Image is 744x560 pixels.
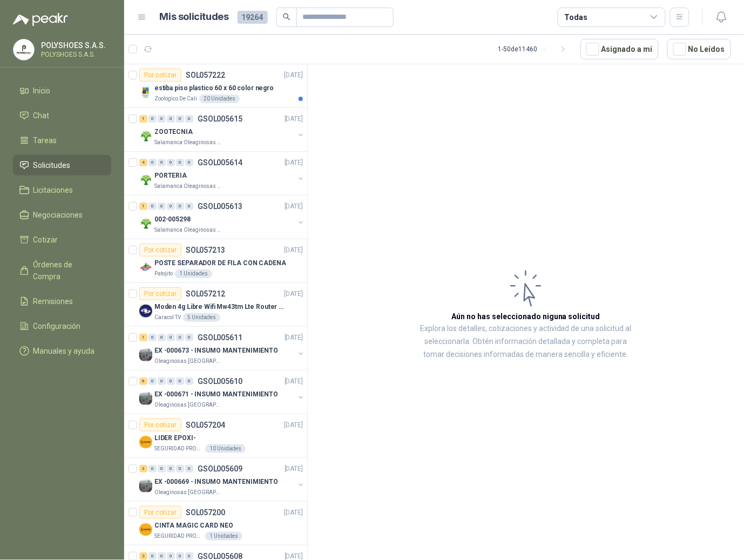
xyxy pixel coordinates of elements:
[285,464,303,474] p: [DATE]
[139,203,147,210] div: 1
[158,115,166,123] div: 0
[285,245,303,255] p: [DATE]
[285,70,303,80] p: [DATE]
[154,313,181,322] p: Caracol TV
[158,334,166,341] div: 0
[186,71,225,79] p: SOL057222
[205,444,246,453] div: 10 Unidades
[154,488,222,497] p: Oleaginosas [GEOGRAPHIC_DATA][PERSON_NAME]
[139,287,181,300] div: Por cotizar
[154,532,203,541] p: SEGURIDAD PROVISER LTDA
[33,159,71,171] span: Solicitudes
[139,200,305,234] a: 1 0 0 0 0 0 GSOL005613[DATE] Company Logo002-005298Salamanca Oleaginosas SAS
[139,375,305,409] a: 6 0 0 0 0 0 GSOL005610[DATE] Company LogoEX -000671 - INSUMO MANTENIMIENTOOleaginosas [GEOGRAPHIC...
[185,465,193,473] div: 0
[285,114,303,124] p: [DATE]
[33,85,51,97] span: Inicio
[139,69,181,82] div: Por cotizar
[13,230,111,250] a: Cotizar
[667,39,731,59] button: No Leídos
[186,421,225,429] p: SOL057204
[285,376,303,387] p: [DATE]
[154,433,196,443] p: LIDER EPOXI-
[158,552,166,560] div: 0
[185,115,193,123] div: 0
[148,115,157,123] div: 0
[139,392,152,405] img: Company Logo
[33,234,58,246] span: Cotizar
[13,13,68,26] img: Logo peakr
[33,134,57,146] span: Tareas
[13,341,111,361] a: Manuales y ayuda
[139,305,152,318] img: Company Logo
[139,436,152,449] img: Company Logo
[124,64,307,108] a: Por cotizarSOL057222[DATE] Company Logoestiba piso plastico 60 x 60 color negroZoologico De Cali2...
[198,334,242,341] p: GSOL005611
[158,159,166,166] div: 0
[154,477,278,487] p: EX -000669 - INSUMO MANTENIMIENTO
[139,523,152,536] img: Company Logo
[148,334,157,341] div: 0
[198,203,242,210] p: GSOL005613
[139,115,147,123] div: 1
[198,552,242,560] p: GSOL005608
[183,313,220,322] div: 5 Unidades
[176,203,184,210] div: 0
[33,345,95,357] span: Manuales y ayuda
[124,239,307,283] a: Por cotizarSOL057213[DATE] Company LogoPOSTE SEPARADOR DE FILA CON CADENAPatojito1 Unidades
[176,334,184,341] div: 0
[186,246,225,254] p: SOL057213
[580,39,659,59] button: Asignado a mi
[154,389,278,400] p: EX -000671 - INSUMO MANTENIMIENTO
[41,51,109,58] p: POLYSHOES S.A.S.
[139,552,147,560] div: 2
[13,155,111,176] a: Solicitudes
[139,331,305,366] a: 1 0 0 0 0 0 GSOL005611[DATE] Company LogoEX -000673 - INSUMO MANTENIMIENTOOleaginosas [GEOGRAPHIC...
[176,159,184,166] div: 0
[158,377,166,385] div: 0
[158,203,166,210] div: 0
[176,465,184,473] div: 0
[285,158,303,168] p: [DATE]
[167,115,175,123] div: 0
[167,334,175,341] div: 0
[285,201,303,212] p: [DATE]
[139,462,305,497] a: 3 0 0 0 0 0 GSOL005609[DATE] Company LogoEX -000669 - INSUMO MANTENIMIENTOOleaginosas [GEOGRAPHIC...
[154,171,187,181] p: PORTERIA
[154,269,173,278] p: Patojito
[154,182,222,191] p: Salamanca Oleaginosas SAS
[139,156,305,191] a: 4 0 0 0 0 0 GSOL005614[DATE] Company LogoPORTERIASalamanca Oleaginosas SAS
[139,159,147,166] div: 4
[13,205,111,225] a: Negociaciones
[33,184,73,196] span: Licitaciones
[148,203,157,210] div: 0
[139,419,181,431] div: Por cotizar
[176,377,184,385] div: 0
[139,261,152,274] img: Company Logo
[139,130,152,143] img: Company Logo
[148,159,157,166] div: 0
[139,217,152,230] img: Company Logo
[13,254,111,287] a: Órdenes de Compra
[139,377,147,385] div: 6
[154,258,286,268] p: POSTE SEPARADOR DE FILA CON CADENA
[124,283,307,327] a: Por cotizarSOL057212[DATE] Company LogoModen 4g Libre Wifi Mw43tm Lte Router Móvil Internet 5ghz ...
[167,377,175,385] div: 0
[176,115,184,123] div: 0
[283,13,290,21] span: search
[139,348,152,361] img: Company Logo
[139,86,152,99] img: Company Logo
[186,290,225,298] p: SOL057212
[205,532,242,541] div: 1 Unidades
[185,159,193,166] div: 0
[175,269,212,278] div: 1 Unidades
[124,414,307,458] a: Por cotizarSOL057204[DATE] Company LogoLIDER EPOXI-SEGURIDAD PROVISER LTDA10 Unidades
[285,420,303,430] p: [DATE]
[158,465,166,473] div: 0
[139,480,152,492] img: Company Logo
[154,302,289,312] p: Moden 4g Libre Wifi Mw43tm Lte Router Móvil Internet 5ghz ALCATEL DESBLOQUEADO
[154,521,233,531] p: CINTA MAGIC CARD NEO
[285,508,303,518] p: [DATE]
[451,311,600,322] h3: Aún no has seleccionado niguna solicitud
[285,333,303,343] p: [DATE]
